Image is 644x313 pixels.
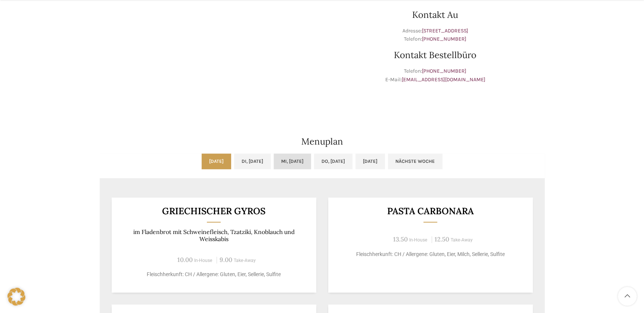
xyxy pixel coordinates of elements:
a: Di, [DATE] [234,154,271,169]
span: 12.50 [435,235,449,243]
a: Mi, [DATE] [274,154,311,169]
span: 9.00 [220,256,232,264]
span: 13.50 [393,235,408,243]
a: [DATE] [202,154,231,169]
a: [DATE] [355,154,385,169]
p: Telefon: E-Mail: [326,67,545,84]
a: Nächste Woche [388,154,442,169]
span: Take-Away [451,237,473,243]
h3: Pasta Carbonara [337,206,523,216]
span: In-House [409,237,427,243]
a: Do, [DATE] [314,154,352,169]
h2: Kontakt Bestellbüro [326,51,545,60]
a: [EMAIL_ADDRESS][DOMAIN_NAME] [402,76,485,83]
h2: Menuplan [100,137,545,146]
h3: Griechischer Gyros [121,206,307,216]
a: Scroll to top button [618,287,637,306]
a: [STREET_ADDRESS] [422,28,468,34]
span: In-House [194,258,212,263]
p: im Fladenbrot mit Schweinefleisch, Tzatziki, Knoblauch und Weisskabis [121,228,307,243]
p: Fleischherkunft: CH / Allergene: Gluten, Eier, Milch, Sellerie, Sulfite [337,250,523,258]
p: Fleischherkunft: CH / Allergene: Gluten, Eier, Sellerie, Sulfite [121,271,307,278]
a: [PHONE_NUMBER] [422,68,466,74]
p: Adresse: Telefon: [326,27,545,44]
span: Take-Away [234,258,256,263]
a: [PHONE_NUMBER] [422,36,466,42]
h2: Kontakt Au [326,10,545,19]
span: 10.00 [177,256,193,264]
